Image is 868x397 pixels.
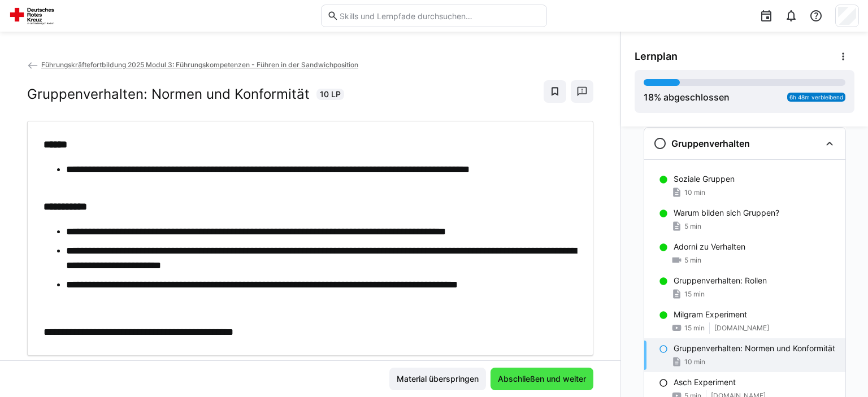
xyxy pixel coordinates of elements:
[789,94,843,101] span: 6h 48m verbleibend
[674,241,745,252] p: Adorni zu Verhalten
[684,222,701,231] span: 5 min
[714,324,769,333] span: [DOMAIN_NAME]
[27,86,310,103] h2: Gruppenverhalten: Normen und Konformität
[491,368,593,390] button: Abschließen und weiter
[674,309,747,320] p: Milgram Experiment
[338,11,541,21] input: Skills und Lernpfade durchsuchen…
[674,377,736,388] p: Asch Experiment
[320,89,341,100] span: 10 LP
[674,207,779,219] p: Warum bilden sich Gruppen?
[684,256,701,265] span: 5 min
[496,373,588,385] span: Abschließen und weiter
[674,343,835,354] p: Gruppenverhalten: Normen und Konformität
[684,290,705,299] span: 15 min
[674,173,735,185] p: Soziale Gruppen
[684,324,705,333] span: 15 min
[684,188,705,197] span: 10 min
[389,368,486,390] button: Material überspringen
[671,138,750,149] h3: Gruppenverhalten
[635,50,678,63] span: Lernplan
[395,373,480,385] span: Material überspringen
[644,90,730,104] div: % abgeschlossen
[674,275,767,286] p: Gruppenverhalten: Rollen
[27,60,358,69] a: Führungskräftefortbildung 2025 Modul 3: Führungskompetenzen - Führen in der Sandwichposition
[684,357,705,367] span: 10 min
[644,91,654,103] span: 18
[41,60,358,69] span: Führungskräftefortbildung 2025 Modul 3: Führungskompetenzen - Führen in der Sandwichposition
